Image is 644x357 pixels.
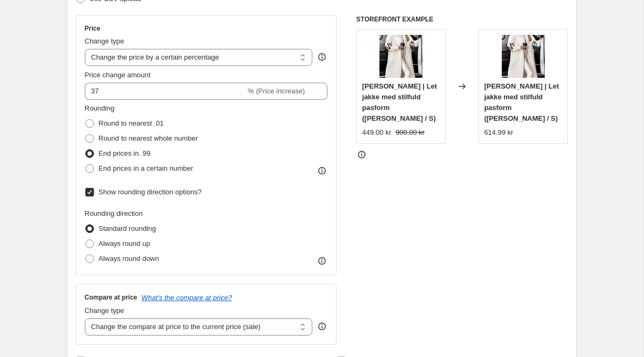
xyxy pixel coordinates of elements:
[99,134,198,142] span: Round to nearest whole number
[99,224,156,232] span: Standard rounding
[317,52,327,62] div: help
[85,71,151,79] span: Price change amount
[85,307,125,315] span: Change type
[484,82,559,122] span: [PERSON_NAME] | Let jakke med stilfuld pasform ([PERSON_NAME] / S)
[85,293,137,302] h3: Compare at price
[142,294,232,302] button: What's the compare at price?
[99,149,151,157] span: End prices in .99
[317,321,327,332] div: help
[502,35,545,78] img: 4_ab9403ba-2687-461f-8198-e85eabc056c7_80x.png
[99,188,202,196] span: Show rounding direction options?
[362,82,437,122] span: [PERSON_NAME] | Let jakke med stilfuld pasform ([PERSON_NAME] / S)
[356,15,568,24] h6: STOREFRONT EXAMPLE
[99,164,193,172] span: End prices in a certain number
[85,209,143,217] span: Rounding direction
[99,119,164,127] span: Round to nearest .01
[85,83,246,100] input: -15
[396,127,425,138] strike: 900.00 kr
[362,127,391,138] div: 449.00 kr
[379,35,422,78] img: 4_ab9403ba-2687-461f-8198-e85eabc056c7_80x.png
[99,239,150,247] span: Always round up
[484,127,513,138] div: 614.99 kr
[99,254,159,263] span: Always round down
[85,24,100,33] h3: Price
[85,104,115,112] span: Rounding
[85,37,125,45] span: Change type
[248,87,305,95] span: % (Price increase)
